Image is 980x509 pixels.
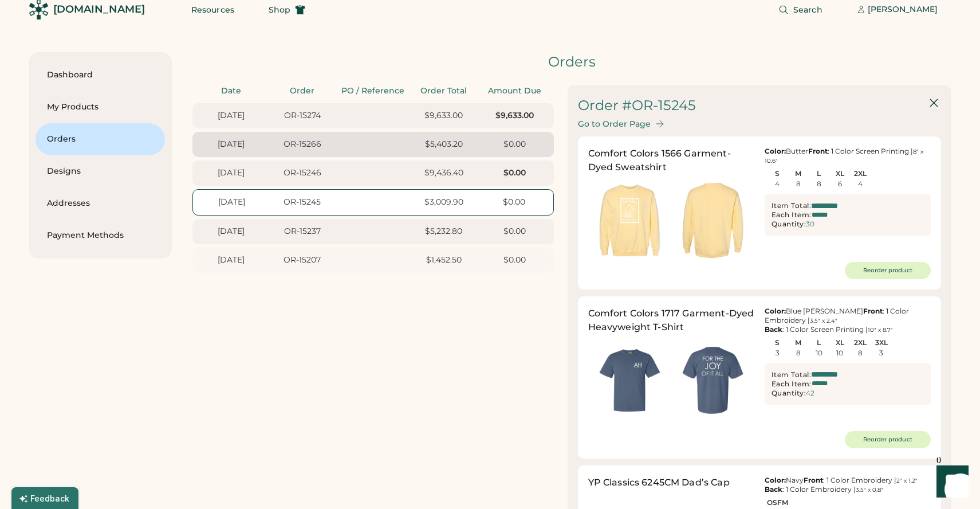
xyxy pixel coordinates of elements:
div: S [767,170,788,178]
div: 8 [817,180,821,188]
div: Dashboard [47,69,154,81]
div: Butter : 1 Color Screen Printing | [765,147,931,165]
div: M [788,170,809,178]
div: 8 [796,349,801,357]
div: OR-15245 [270,197,334,208]
div: $0.00 [483,226,547,237]
div: 3 [879,349,883,357]
div: Designs [47,166,154,177]
div: XL [829,339,851,347]
img: generate-image [671,339,754,422]
div: Quantity: [772,220,806,229]
div: [DATE] [199,110,263,122]
img: generate-image [588,179,671,262]
font: 3.5" x 2.4" [810,317,837,324]
div: Blue [PERSON_NAME] : 1 Color Embroidery | : 1 Color Screen Printing | [765,307,931,334]
div: [DATE] [199,167,263,179]
strong: Front [804,476,823,484]
div: Comfort Colors 1717 Garment-Dyed Heavyweight T-Shirt [588,307,754,334]
img: generate-image [588,339,671,422]
div: 10 [836,349,843,357]
div: [DATE] [200,197,263,208]
div: Item Total: [772,201,812,210]
div: OR-15266 [270,139,334,150]
div: OSFM [767,499,788,507]
div: Payment Methods [47,230,154,241]
font: 10" x 8.7" [868,326,893,334]
div: Amount Due [483,85,547,97]
div: 2XL [850,170,871,178]
div: Order #OR-15245 [578,96,696,115]
button: Reorder product [845,262,931,279]
strong: Color: [765,147,786,155]
div: OR-15237 [270,226,334,237]
div: 6 [838,180,842,188]
div: 8 [858,349,863,357]
div: Orders [192,52,951,72]
div: Each Item: [772,210,812,220]
div: [PERSON_NAME] [868,4,938,15]
div: $5,232.80 [412,226,476,237]
strong: Back [765,485,782,494]
div: Order Total [412,85,476,97]
strong: Color: [765,476,786,484]
div: $5,403.20 [412,139,476,150]
div: $3,009.90 [412,197,475,208]
div: $0.00 [483,167,547,179]
div: 3XL [871,339,892,347]
div: OR-15274 [270,110,334,122]
img: generate-image [671,179,754,262]
div: $9,633.00 [412,110,476,122]
div: OR-15207 [270,254,334,266]
div: Item Total: [772,370,812,379]
div: $9,436.40 [412,167,476,179]
div: Orders [47,134,154,145]
div: YP Classics 6245CM Dad’s Cap [588,476,730,490]
div: 8 [796,180,801,188]
font: 2" x 1.2" [896,477,918,484]
div: OR-15246 [270,167,334,179]
div: 30 [806,220,814,228]
div: L [808,170,829,178]
div: [DATE] [199,139,263,150]
div: 4 [775,180,780,188]
div: Addresses [47,198,154,209]
strong: Back [765,325,782,334]
div: $0.00 [482,197,546,208]
div: M [788,339,809,347]
strong: Front [808,147,828,155]
div: 10 [816,349,822,357]
div: Each Item: [772,379,812,389]
div: $9,633.00 [483,110,547,122]
div: 42 [806,389,814,397]
span: Search [793,6,822,14]
div: $0.00 [483,254,547,266]
button: Reorder product [845,431,931,448]
div: 2XL [850,339,871,347]
div: Navy : 1 Color Embroidery | : 1 Color Embroidery | [765,476,931,494]
strong: Front [863,307,883,315]
div: Date [199,85,263,97]
div: Quantity: [772,389,806,398]
div: Comfort Colors 1566 Garment-Dyed Sweatshirt [588,147,754,174]
div: Order [270,85,334,97]
strong: Color: [765,307,786,315]
div: 4 [858,180,863,188]
div: $1,452.50 [412,254,476,266]
div: [DATE] [199,254,263,266]
div: S [767,339,788,347]
div: My Products [47,101,154,113]
div: Go to Order Page [578,119,651,129]
div: L [808,339,829,347]
div: 3 [776,349,780,357]
div: [DATE] [199,226,263,237]
div: [DOMAIN_NAME] [53,2,145,17]
div: PO / Reference [341,85,405,97]
div: XL [829,170,851,178]
iframe: Front Chat [926,457,975,507]
font: 3.5" x 0.8" [856,486,883,494]
span: Shop [269,6,290,14]
div: $0.00 [483,139,547,150]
